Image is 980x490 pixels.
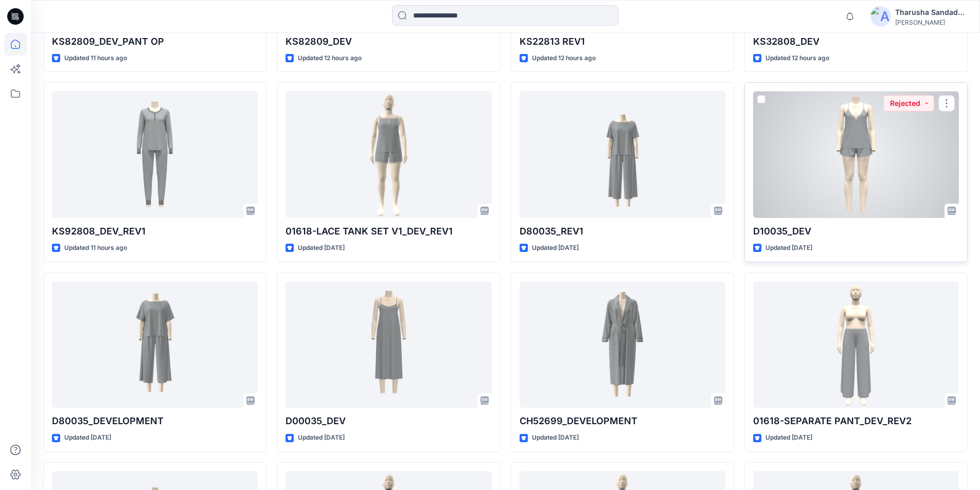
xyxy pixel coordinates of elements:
p: CH52699_DEVELOPMENT [520,414,725,428]
p: Updated [DATE] [298,243,345,253]
a: D00035_DEV [286,281,491,408]
p: Updated [DATE] [765,432,812,443]
p: Updated 12 hours ago [298,53,362,64]
a: 01618-LACE TANK SET V1_DEV_REV1 [286,91,491,218]
p: KS32808_DEV [753,34,959,49]
p: KS22813 REV1 [520,34,725,49]
p: D10035_DEV [753,224,959,239]
p: Updated 12 hours ago [765,53,829,64]
p: Updated [DATE] [298,432,345,443]
p: Updated 11 hours ago [64,243,127,253]
p: Updated 12 hours ago [532,53,596,64]
p: 01618-SEPARATE PANT_DEV_REV2 [753,414,959,428]
p: KS82809_DEV [286,34,491,49]
a: D80035_DEVELOPMENT [52,281,258,408]
p: D80035_DEVELOPMENT [52,414,258,428]
a: 01618-SEPARATE PANT_DEV_REV2 [753,281,959,408]
a: D10035_DEV [753,91,959,218]
p: Updated [DATE] [532,243,579,253]
p: Updated [DATE] [532,432,579,443]
p: D80035_REV1 [520,224,725,239]
img: avatar [870,6,891,27]
p: Updated [DATE] [765,243,812,253]
p: Updated 11 hours ago [64,53,127,64]
div: [PERSON_NAME] [895,19,967,26]
a: CH52699_DEVELOPMENT [520,281,725,408]
p: KS92808_DEV_REV1 [52,224,258,239]
p: KS82809_DEV_PANT OP [52,34,258,49]
div: Tharusha Sandadeepa [895,6,967,19]
p: 01618-LACE TANK SET V1_DEV_REV1 [286,224,491,239]
a: KS92808_DEV_REV1 [52,91,258,218]
a: D80035_REV1 [520,91,725,218]
p: Updated [DATE] [64,432,111,443]
p: D00035_DEV [286,414,491,428]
